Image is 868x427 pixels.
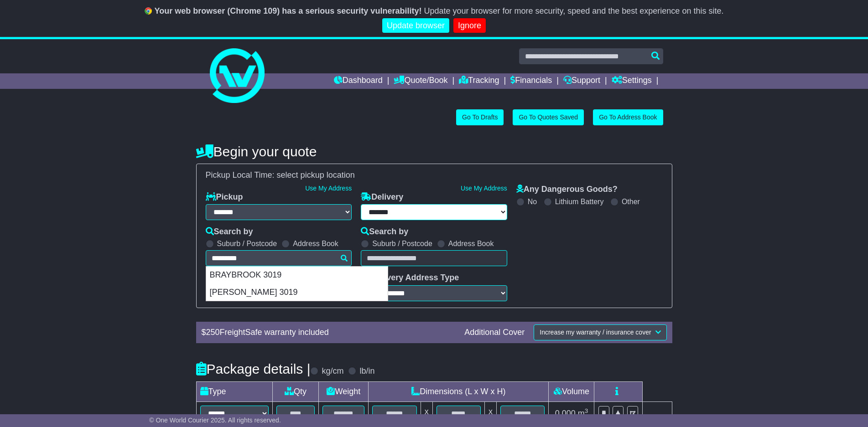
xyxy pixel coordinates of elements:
[322,366,343,376] label: kg/cm
[217,239,277,248] label: Suburb / Postcode
[206,328,220,337] span: 250
[305,185,352,192] a: Use My Address
[197,328,460,338] div: $ FreightSafe warranty included
[359,366,374,376] label: lb/in
[382,18,449,33] a: Update browser
[361,273,459,283] label: Delivery Address Type
[155,6,422,15] b: Your web browser (Chrome 109) has a serious security vulnerability!
[461,185,507,192] a: Use My Address
[563,73,600,89] a: Support
[578,409,588,418] span: m
[528,197,537,206] label: No
[513,109,584,125] a: Go To Quotes Saved
[585,407,588,414] sup: 3
[593,109,663,125] a: Go To Address Book
[555,409,576,418] span: 0.000
[361,227,408,237] label: Search by
[272,381,319,401] td: Qty
[448,239,494,248] label: Address Book
[369,381,549,401] td: Dimensions (L x W x H)
[555,197,604,206] label: Lithium Battery
[361,192,403,202] label: Delivery
[334,73,383,89] a: Dashboard
[612,73,652,89] a: Settings
[201,170,667,180] div: Pickup Local Time:
[549,381,594,401] td: Volume
[394,73,447,89] a: Quote/Book
[510,73,552,89] a: Financials
[622,197,640,206] label: Other
[421,401,432,425] td: x
[459,73,499,89] a: Tracking
[277,170,355,180] span: select pickup location
[206,227,253,237] label: Search by
[460,328,529,338] div: Additional Cover
[424,6,723,15] span: Update your browser for more security, speed and the best experience on this site.
[149,417,281,424] span: © One World Courier 2025. All rights reserved.
[293,239,338,248] label: Address Book
[372,239,432,248] label: Suburb / Postcode
[206,192,243,202] label: Pickup
[534,324,666,340] button: Increase my warranty / insurance cover
[453,18,486,33] a: Ignore
[540,329,651,336] span: Increase my warranty / insurance cover
[206,284,388,301] div: [PERSON_NAME] 3019
[516,185,618,195] label: Any Dangerous Goods?
[206,267,388,284] div: BRAYBROOK 3019
[456,109,504,125] a: Go To Drafts
[319,381,369,401] td: Weight
[196,381,272,401] td: Type
[485,401,497,425] td: x
[196,361,311,376] h4: Package details |
[196,144,672,159] h4: Begin your quote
